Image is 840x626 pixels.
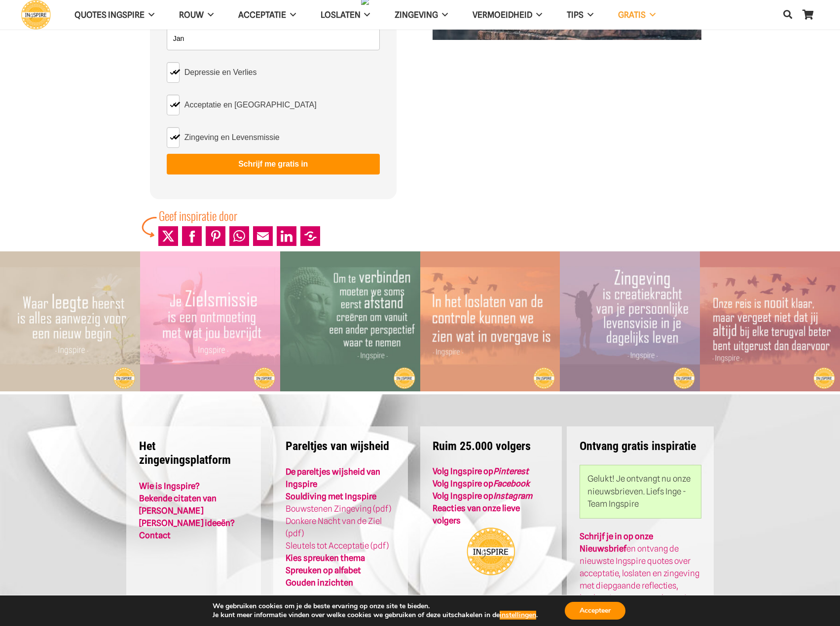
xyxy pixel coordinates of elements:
[167,62,180,83] input: Depressie en Verlies
[280,251,420,391] img: Quote over Verbinding - Om te verbinden moeten we afstand creëren om vanuit een ander perspectief...
[433,466,529,476] strong: Volg Ingspire op
[277,226,296,246] a: Share to LinkedIn
[560,252,700,262] a: Zingeving is creatiekracht van je persoonlijke levensvisie in je dagelijks leven – citaat van Ing...
[275,224,298,248] li: LinkedIn
[500,611,536,620] button: instellingen
[473,10,532,20] span: VERMOEIDHEID
[554,2,606,28] a: TIPS
[182,226,202,246] a: Share to Facebook
[618,10,646,20] span: GRATIS
[298,224,322,248] li: More Options
[580,439,696,453] strong: Ontvang gratis inspiratie
[286,491,376,501] a: Souldiving met Ingspire
[580,531,653,554] strong: Schrijf je in op onze Nieuwsbrief
[433,466,529,476] a: Volg Ingspire opPinterest
[460,2,554,28] a: VERMOEIDHEID
[433,439,531,453] strong: Ruim 25.000 volgers
[139,518,235,528] a: [PERSON_NAME] ideeën?
[139,481,200,491] a: Wie is Ingspire?
[227,224,251,248] li: WhatsApp
[251,224,275,248] li: Email This
[308,2,383,28] a: Loslaten
[213,611,538,620] p: Je kunt meer informatie vinden over welke cookies we gebruiken of deze uitschakelen in de .
[286,439,389,453] strong: Pareltjes van wijsheid
[280,252,420,262] a: Om te verbinden moeten we soms eerst afstand creëren – Citaat van Ingspire
[286,578,353,588] a: Gouden inzichten
[700,251,840,391] img: Zinvolle Ingspire Quote over terugval met levenswijsheid voor meer vertrouwen en moed die helpt b...
[433,491,532,501] strong: Volg Ingspire op
[300,226,320,246] a: Share to More Options
[493,479,530,488] em: Facebook
[433,479,530,488] a: Volg Ingspire opFacebook
[286,541,389,551] a: Sleutels tot Acceptatie (pdf)
[466,527,515,576] img: Ingspire.nl - het zingevingsplatform!
[179,10,204,20] span: ROUW
[321,10,361,20] span: Loslaten
[560,251,700,391] img: Zingeving is ceatiekracht van je persoonlijke levensvisie in je dagelijks leven - citaat van Inge...
[167,95,180,115] input: Acceptatie en [GEOGRAPHIC_DATA]
[382,2,460,28] a: Zingeving
[139,530,171,540] a: Contact
[286,516,382,538] a: Donkere Nacht van de Ziel (pdf)
[140,252,280,262] a: Je zielsmissie is een ontmoeting met wat jou bevrijdt ©
[395,10,438,20] span: Zingeving
[587,473,694,511] p: Gelukt! Je ontvangt nu onze nieuwsbrieven. Liefs Inge - Team Ingspire
[286,467,380,489] a: De pareltjes wijsheid van Ingspire
[286,565,361,575] a: Spreuken op alfabet
[229,226,249,246] a: Share to WhatsApp
[226,2,308,28] a: Acceptatie
[253,226,273,246] a: Mail to Email This
[606,2,668,28] a: GRATIS
[420,251,560,391] img: Spreuk over controle loslaten om te accepteren wat is - citaat van Ingspire
[420,252,560,262] a: In het loslaten van de controle kunnen we zien wat in overgave is – citaat van Ingspire
[213,602,538,611] p: We gebruiken cookies om je de beste ervaring op onze site te bieden.
[156,224,180,248] li: X (Twitter)
[74,10,145,20] span: QUOTES INGSPIRE
[158,226,178,246] a: Post to X (Twitter)
[493,466,529,476] em: Pinterest
[159,207,322,224] div: Geef inspiratie door
[204,224,227,248] li: Pinterest
[433,491,532,501] a: Volg Ingspire opInstagram
[167,27,380,50] input: Voornaam
[62,2,167,28] a: QUOTES INGSPIRE
[184,132,280,143] span: Zingeving en Levensmissie
[565,602,625,620] button: Accepteer
[433,503,520,525] a: Reacties van onze lieve volgers
[700,252,840,262] a: Wat je bij Terugval niet mag vergeten
[778,3,798,27] a: Zoeken
[238,10,286,20] span: Acceptatie
[180,224,204,248] li: Facebook
[493,491,532,501] em: Instagram
[184,99,317,111] span: Acceptatie en [GEOGRAPHIC_DATA]
[167,154,380,174] button: Schrijf me gratis in
[139,439,231,467] strong: Het zingevingsplatform
[286,553,365,563] a: Kies spreuken thema
[139,493,217,516] a: Bekende citaten van [PERSON_NAME]
[167,127,180,148] input: Zingeving en Levensmissie
[184,67,257,78] span: Depressie en Verlies
[167,2,226,28] a: ROUW
[206,226,225,246] a: Pin to Pinterest
[567,10,584,20] span: TIPS
[286,504,391,514] a: Bouwstenen Zingeving (pdf)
